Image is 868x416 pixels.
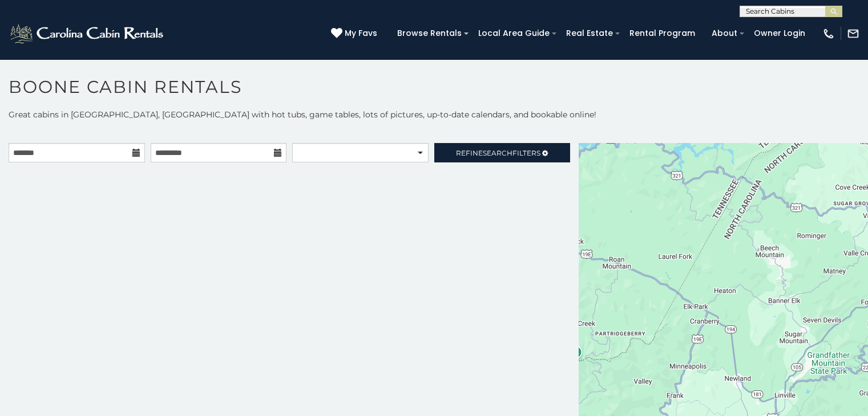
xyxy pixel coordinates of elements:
[748,25,811,42] a: Owner Login
[345,27,377,39] span: My Favs
[560,25,619,42] a: Real Estate
[847,27,859,40] img: mail-regular-white.png
[483,149,512,157] span: Search
[473,25,555,42] a: Local Area Guide
[331,27,380,40] a: My Favs
[456,149,540,157] span: Refine Filters
[706,25,743,42] a: About
[9,22,167,45] img: White-1-2.png
[822,27,835,40] img: phone-regular-white.png
[391,25,467,42] a: Browse Rentals
[624,25,701,42] a: Rental Program
[434,143,571,162] a: RefineSearchFilters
